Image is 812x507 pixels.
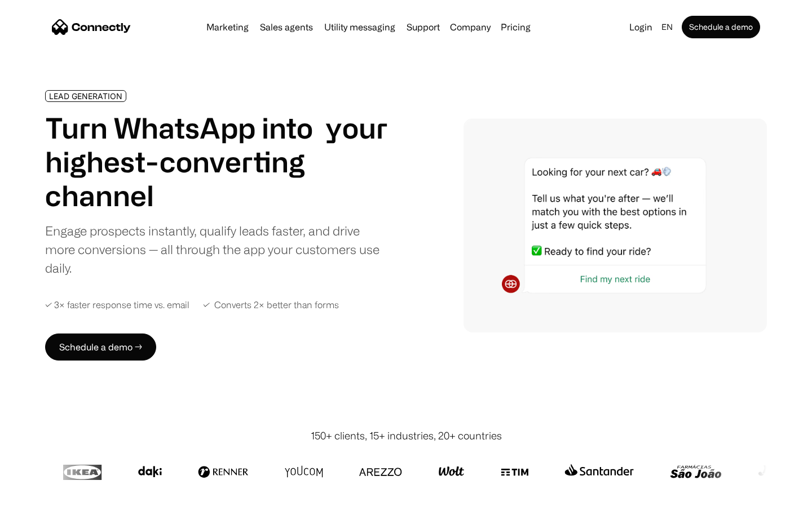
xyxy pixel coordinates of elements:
[45,111,388,212] h1: Turn WhatsApp into your highest-converting channel
[255,23,317,32] a: Sales agents
[625,19,657,35] a: Login
[45,300,189,310] div: ✓ 3× faster response time vs. email
[11,486,68,503] aside: Language selected: English
[23,487,68,503] ul: Language list
[682,16,760,38] a: Schedule a demo
[45,333,156,361] a: Schedule a demo →
[45,221,388,277] div: Engage prospects instantly, qualify leads faster, and drive more conversions — all through the ap...
[496,23,535,32] a: Pricing
[402,23,444,32] a: Support
[320,23,400,32] a: Utility messaging
[203,300,339,310] div: ✓ Converts 2× better than forms
[49,92,122,100] div: LEAD GENERATION
[202,23,253,32] a: Marketing
[311,428,502,443] div: 150+ clients, 15+ industries, 20+ countries
[661,19,673,35] div: en
[450,19,491,35] div: Company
